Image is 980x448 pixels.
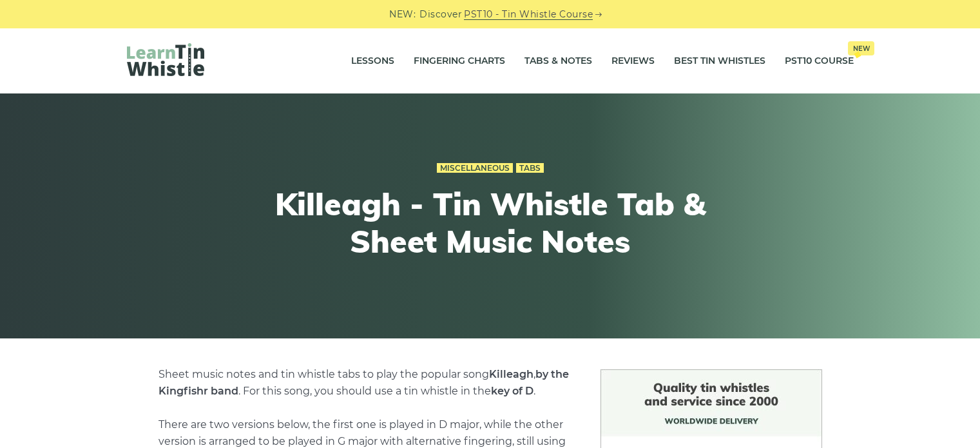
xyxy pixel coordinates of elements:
[848,41,874,55] span: New
[253,186,727,260] h1: Killeagh - Tin Whistle Tab & Sheet Music Notes
[611,45,655,77] a: Reviews
[489,368,533,380] strong: Killeagh
[516,163,544,173] a: Tabs
[491,385,533,397] strong: key of D
[785,45,854,77] a: PST10 CourseNew
[127,43,204,76] img: LearnTinWhistle.com
[414,45,505,77] a: Fingering Charts
[351,45,394,77] a: Lessons
[159,368,535,380] span: Sheet music notes and tin whistle tabs to play the popular song ,
[524,45,592,77] a: Tabs & Notes
[674,45,765,77] a: Best Tin Whistles
[437,163,513,173] a: Miscellaneous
